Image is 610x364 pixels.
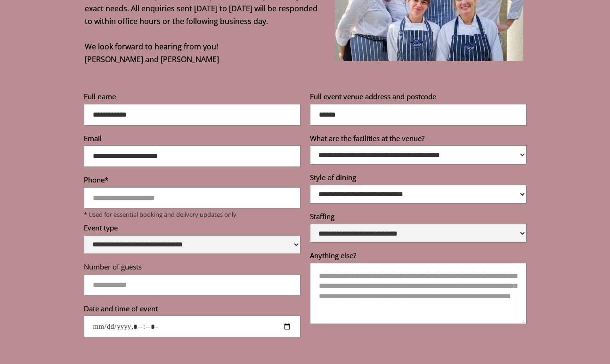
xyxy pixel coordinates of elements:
label: Phone* [84,175,301,187]
label: Staffing [310,212,527,224]
label: Date and time of event [84,304,301,316]
label: What are the facilities at the venue? [310,134,527,146]
label: Anything else? [310,251,527,263]
label: Number of guests [84,262,301,274]
label: Event type [84,223,301,235]
label: Style of dining [310,173,527,185]
p: * Used for essential booking and delivery updates only [84,211,301,218]
label: Email [84,134,301,146]
label: Full name [84,92,301,104]
label: Full event venue address and postcode [310,92,527,104]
